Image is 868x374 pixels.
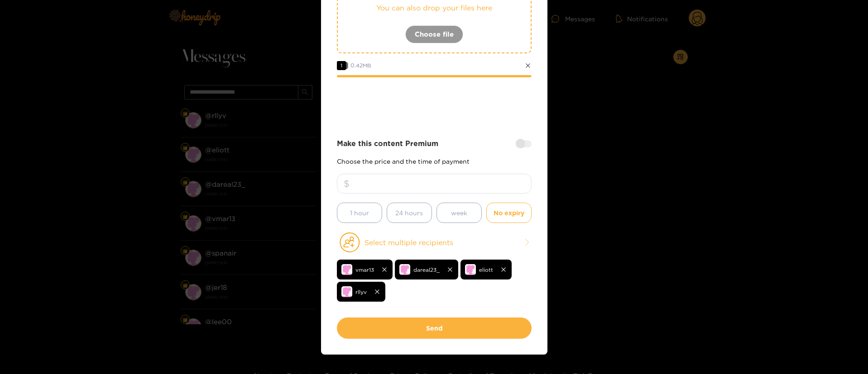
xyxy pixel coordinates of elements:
span: 1 hour [350,208,369,218]
button: Choose file [405,25,463,43]
span: week [451,208,467,218]
p: You can also drop your files here [356,3,513,13]
span: eliott [479,265,493,275]
span: 0.42 MB [350,62,371,68]
span: 1 [337,61,346,70]
img: no-avatar.png [341,286,352,297]
button: No expiry [486,203,532,223]
strong: Make this content Premium [337,138,438,149]
span: 24 hours [395,208,423,218]
span: vmar13 [355,265,374,275]
button: Select multiple recipients [337,232,532,253]
img: no-avatar.png [399,264,410,275]
span: No expiry [494,208,524,218]
span: rllyv [355,287,367,297]
button: week [436,203,482,223]
img: no-avatar.png [465,264,476,275]
button: 24 hours [387,203,432,223]
p: Choose the price and the time of payment [337,158,532,165]
span: dareal23_ [413,265,440,275]
button: 1 hour [337,203,382,223]
img: no-avatar.png [341,264,352,275]
button: Send [337,317,532,339]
